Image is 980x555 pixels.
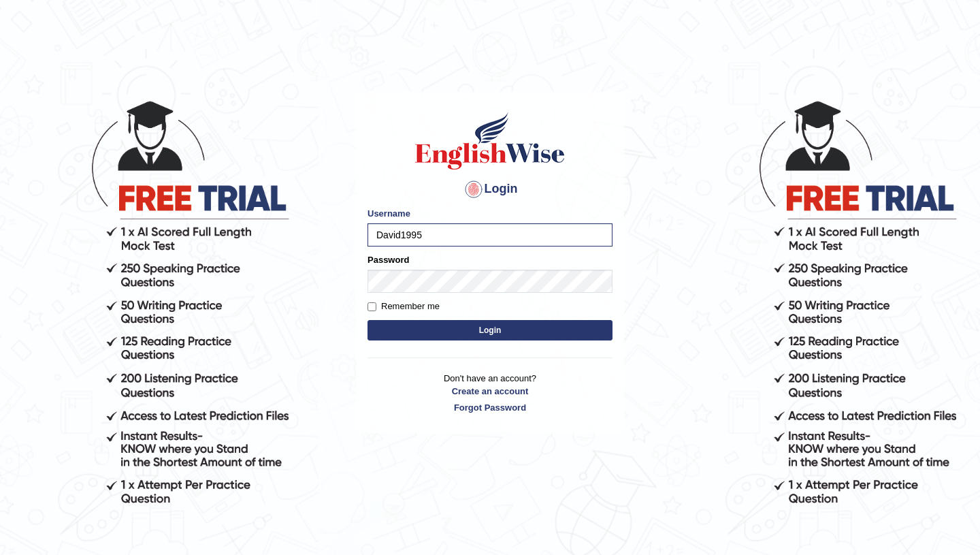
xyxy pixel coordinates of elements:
h4: Login [367,178,612,200]
label: Username [367,207,410,220]
input: Remember me [367,302,376,311]
a: Create an account [367,385,612,398]
a: Forgot Password [367,401,612,414]
label: Password [367,253,409,266]
label: Remember me [367,300,440,313]
p: Don't have an account? [367,372,612,414]
button: Login [367,320,612,340]
img: Logo of English Wise sign in for intelligent practice with AI [412,110,568,172]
